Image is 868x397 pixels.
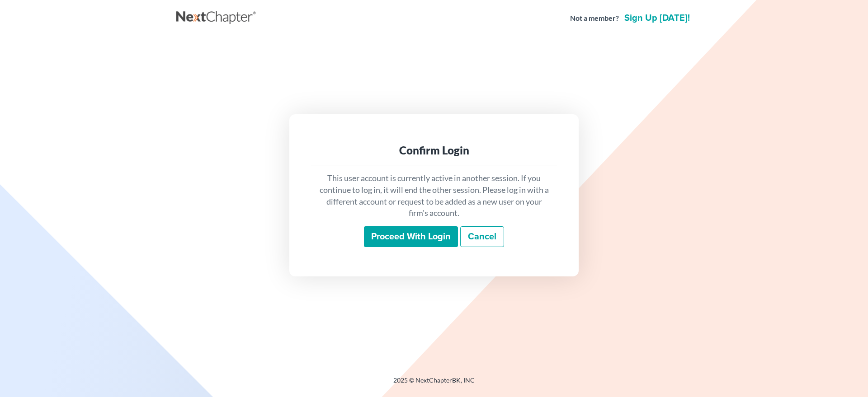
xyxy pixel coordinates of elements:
a: Cancel [460,226,504,247]
input: Proceed with login [364,226,458,247]
a: Sign up [DATE]! [623,14,692,23]
div: 2025 © NextChapterBK, INC [176,376,692,392]
p: This user account is currently active in another session. If you continue to log in, it will end ... [318,173,550,219]
div: Confirm Login [318,143,550,158]
strong: Not a member? [570,13,619,23]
